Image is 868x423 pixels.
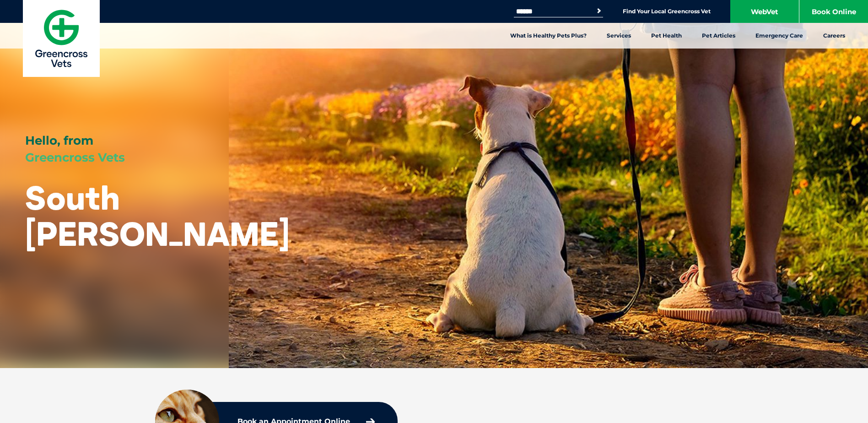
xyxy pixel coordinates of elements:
[25,150,125,165] span: Greencross Vets
[500,23,597,49] a: What is Healthy Pets Plus?
[813,23,855,49] a: Careers
[25,179,290,252] h1: South [PERSON_NAME]
[597,23,641,49] a: Services
[623,8,711,15] a: Find Your Local Greencross Vet
[641,23,692,49] a: Pet Health
[745,23,813,49] a: Emergency Care
[594,6,604,16] button: Search
[692,23,745,49] a: Pet Articles
[25,133,93,148] span: Hello, from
